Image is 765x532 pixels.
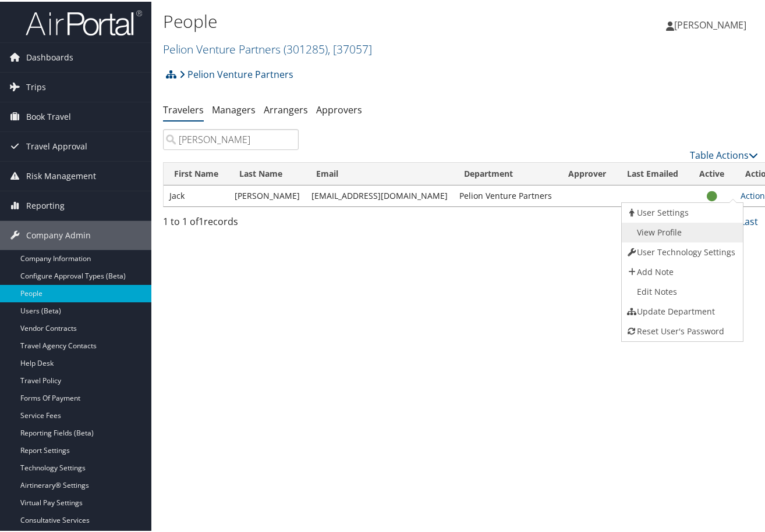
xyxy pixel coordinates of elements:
input: Search [163,127,299,148]
a: Edit Notes [622,280,740,300]
th: Last Emailed: activate to sort column ascending [617,161,689,184]
span: 1 [199,213,204,226]
th: Email: activate to sort column ascending [306,161,454,184]
td: Jack [164,184,229,205]
a: AirPortal Profile [622,221,740,241]
td: [EMAIL_ADDRESS][DOMAIN_NAME] [306,184,454,205]
a: Arrangers [264,102,308,115]
h1: People [163,8,559,32]
a: Managers [212,102,256,115]
a: Travelers [163,102,204,115]
a: Approvers [316,102,362,115]
a: Pelion Venture Partners [179,61,293,84]
th: Last Name: activate to sort column descending [229,161,306,184]
span: Book Travel [26,101,71,130]
span: [PERSON_NAME] [674,17,746,30]
span: Dashboards [26,41,73,70]
a: Add Note [622,260,740,280]
a: Update Department For This Traveler [622,300,740,320]
span: ( 301285 ) [284,40,328,55]
span: Reporting [26,190,65,219]
span: Company Admin [26,219,91,248]
a: Last [740,213,758,226]
span: Trips [26,71,46,100]
div: 1 to 1 of records [163,213,299,233]
td: [PERSON_NAME] [229,184,306,205]
a: [PERSON_NAME] [666,6,758,41]
span: Travel Approval [26,130,87,159]
td: Pelion Venture Partners [454,184,558,205]
a: Table Actions [690,147,758,160]
span: Risk Management [26,160,96,189]
img: airportal-logo.png [26,8,142,35]
a: Pelion Venture Partners [163,40,372,55]
th: Approver [558,161,617,184]
a: User Technology Settings [622,241,740,260]
span: , [ 37057 ] [328,40,372,55]
th: Active: activate to sort column ascending [689,161,735,184]
a: View User's Settings [622,201,740,221]
a: Reset User's Password [622,320,740,340]
th: Department: activate to sort column ascending [454,161,558,184]
th: First Name: activate to sort column ascending [164,161,229,184]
